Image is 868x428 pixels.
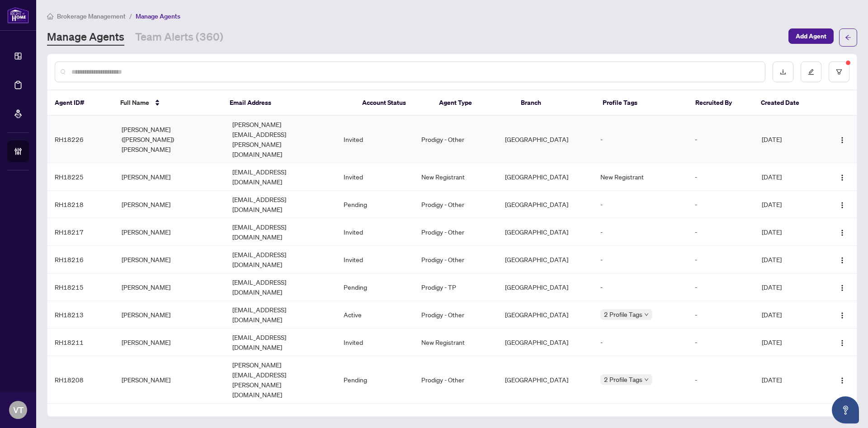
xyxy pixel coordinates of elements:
td: RH18226 [47,116,114,163]
td: Prodigy - Other [414,301,497,329]
td: [PERSON_NAME] [114,191,226,218]
td: [DATE] [755,329,821,356]
td: - [688,191,755,218]
button: Logo [835,225,849,239]
td: [PERSON_NAME] [114,273,226,301]
span: arrow-left [845,34,851,41]
td: - [688,301,755,329]
td: - [593,116,688,163]
button: download [773,61,793,82]
td: [EMAIL_ADDRESS][DOMAIN_NAME] [225,191,336,218]
td: RH18225 [47,163,114,191]
button: filter [829,61,849,82]
td: - [593,191,688,218]
td: New Registrant [414,329,497,356]
span: Brokerage Management [57,12,126,20]
td: Invited [336,329,414,356]
td: Invited [336,116,414,163]
td: [GEOGRAPHIC_DATA] [498,163,593,191]
span: 2 Profile Tags [604,374,642,385]
td: [GEOGRAPHIC_DATA] [498,356,593,404]
td: [PERSON_NAME][EMAIL_ADDRESS][PERSON_NAME][DOMAIN_NAME] [225,356,336,404]
td: - [688,218,755,246]
img: Logo [839,339,846,347]
td: RH18208 [47,356,114,404]
button: edit [801,61,821,82]
img: Logo [839,284,846,292]
button: Logo [835,335,849,349]
td: [PERSON_NAME][EMAIL_ADDRESS][PERSON_NAME][DOMAIN_NAME] [225,116,336,163]
li: / [129,11,132,21]
span: Manage Agents [136,12,180,20]
td: - [688,273,755,301]
span: edit [808,69,814,75]
td: [GEOGRAPHIC_DATA] [498,191,593,218]
td: RH18218 [47,191,114,218]
td: - [593,246,688,273]
td: Pending [336,191,414,218]
button: Logo [835,372,849,387]
td: New Registrant [593,163,688,191]
td: [DATE] [755,273,821,301]
td: RH18216 [47,246,114,273]
td: [EMAIL_ADDRESS][DOMAIN_NAME] [225,301,336,329]
button: Logo [835,132,849,146]
td: Prodigy - Other [414,191,497,218]
th: Email Address [222,90,355,116]
th: Created Date [754,90,819,116]
button: Logo [835,280,849,294]
img: Logo [839,312,846,319]
td: [EMAIL_ADDRESS][DOMAIN_NAME] [225,246,336,273]
td: [PERSON_NAME] [114,329,226,356]
td: - [688,356,755,404]
td: Prodigy - Other [414,116,497,163]
td: - [593,329,688,356]
td: RH18217 [47,218,114,246]
button: Open asap [832,396,859,423]
td: [PERSON_NAME] [114,356,226,404]
td: Pending [336,356,414,404]
td: Invited [336,246,414,273]
td: [DATE] [755,301,821,329]
td: Prodigy - TP [414,273,497,301]
a: Team Alerts (360) [135,29,223,46]
td: [DATE] [755,116,821,163]
td: [PERSON_NAME] [114,301,226,329]
span: download [780,69,786,75]
td: Prodigy - Other [414,246,497,273]
img: Logo [839,229,846,236]
td: [DATE] [755,218,821,246]
img: Logo [839,377,846,384]
td: [PERSON_NAME] [114,218,226,246]
th: Branch [514,90,595,116]
td: [GEOGRAPHIC_DATA] [498,273,593,301]
a: Manage Agents [47,29,124,46]
td: [EMAIL_ADDRESS][DOMAIN_NAME] [225,163,336,191]
td: RH18213 [47,301,114,329]
img: Logo [839,202,846,209]
img: Logo [839,257,846,264]
td: - [593,273,688,301]
td: Invited [336,218,414,246]
span: 2 Profile Tags [604,309,642,320]
td: [DATE] [755,356,821,404]
td: [PERSON_NAME] ([PERSON_NAME]) [PERSON_NAME] [114,116,226,163]
span: home [47,13,53,19]
td: - [688,116,755,163]
td: Active [336,301,414,329]
td: [GEOGRAPHIC_DATA] [498,116,593,163]
td: [GEOGRAPHIC_DATA] [498,246,593,273]
td: - [688,163,755,191]
td: [GEOGRAPHIC_DATA] [498,329,593,356]
td: [PERSON_NAME] [114,246,226,273]
img: logo [7,7,29,24]
span: Full Name [120,98,149,108]
th: Account Status [355,90,431,116]
td: - [593,218,688,246]
td: New Registrant [414,163,497,191]
td: Invited [336,163,414,191]
td: [EMAIL_ADDRESS][DOMAIN_NAME] [225,273,336,301]
td: Prodigy - Other [414,218,497,246]
td: [DATE] [755,191,821,218]
span: VT [13,404,24,416]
